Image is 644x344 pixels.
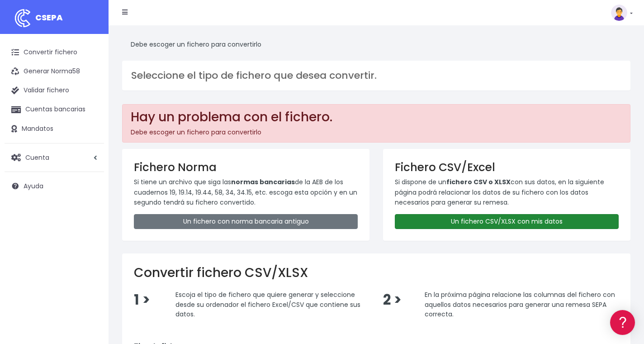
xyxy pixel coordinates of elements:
button: Contáctanos [9,242,172,258]
span: 2 > [383,290,402,310]
strong: normas bancarias [231,177,295,186]
img: logo [11,7,34,29]
p: Si dispone de un con sus datos, en la siguiente página podrá relacionar los datos de su fichero c... [395,177,619,207]
div: Programadores [9,217,172,226]
img: profile [611,5,627,21]
h3: Fichero Norma [134,161,358,174]
a: API [9,231,172,245]
a: General [9,194,172,208]
p: Si tiene un archivo que siga las de la AEB de los cuadernos 19, 19.14, 19.44, 58, 34, 34.15, etc.... [134,177,358,207]
div: Convertir ficheros [9,100,172,109]
span: Escoja el tipo de fichero que quiere generar y seleccione desde su ordenador el fichero Excel/CSV... [175,290,360,319]
div: Debe escoger un fichero para convertirlo [122,34,630,54]
a: Formatos [9,115,172,129]
a: Un fichero con norma bancaria antiguo [134,214,358,229]
a: Mandatos [5,119,104,139]
strong: fichero CSV o XLSX [446,177,511,186]
a: Convertir fichero [5,43,104,62]
a: Generar Norma58 [5,62,104,81]
h2: Hay un problema con el fichero. [131,110,622,125]
a: Validar fichero [5,81,104,100]
a: POWERED BY ENCHANT [124,261,174,269]
a: Cuentas bancarias [5,100,104,119]
span: Cuenta [25,153,49,162]
span: Ayuda [24,182,43,191]
span: CSEPA [35,12,63,23]
a: Problemas habituales [9,129,172,143]
a: Perfiles de empresas [9,157,172,171]
a: Un fichero CSV/XLSX con mis datos [395,214,619,229]
a: Cuenta [5,148,104,167]
span: 1 > [134,290,150,310]
div: Debe escoger un fichero para convertirlo [122,104,630,143]
span: En la próxima página relacione las columnas del fichero con aquellos datos necesarios para genera... [425,290,615,319]
a: Información general [9,77,172,91]
div: Facturación [9,180,172,188]
a: Videotutoriales [9,143,172,157]
h3: Seleccione el tipo de fichero que desea convertir. [131,70,621,81]
h3: Fichero CSV/Excel [395,161,619,174]
div: Información general [9,63,172,72]
h2: Convertir fichero CSV/XLSX [134,265,619,281]
a: Ayuda [5,177,104,196]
